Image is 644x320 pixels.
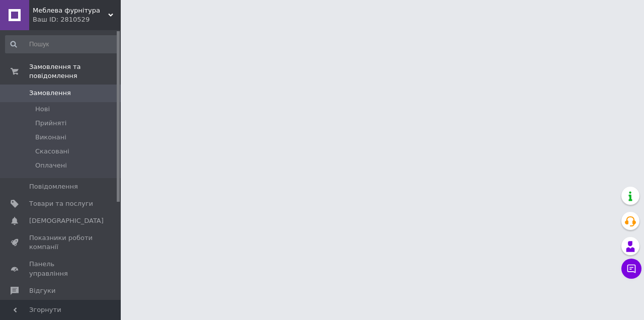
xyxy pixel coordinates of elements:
span: Меблева фурнітура [33,6,108,15]
span: Замовлення та повідомлення [29,62,121,81]
span: [DEMOGRAPHIC_DATA] [29,216,104,225]
div: Ваш ID: 2810529 [33,15,121,24]
span: Оплачені [35,161,67,170]
span: Замовлення [29,89,71,98]
span: Товари та послуги [29,199,93,208]
span: Показники роботи компанії [29,233,93,252]
input: Пошук [5,35,119,53]
span: Прийняті [35,119,66,128]
span: Виконані [35,133,66,142]
span: Панель управління [29,260,93,278]
span: Відгуки [29,286,55,295]
span: Нові [35,105,50,114]
span: Скасовані [35,147,69,156]
span: Повідомлення [29,182,78,191]
button: Чат з покупцем [621,259,641,279]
